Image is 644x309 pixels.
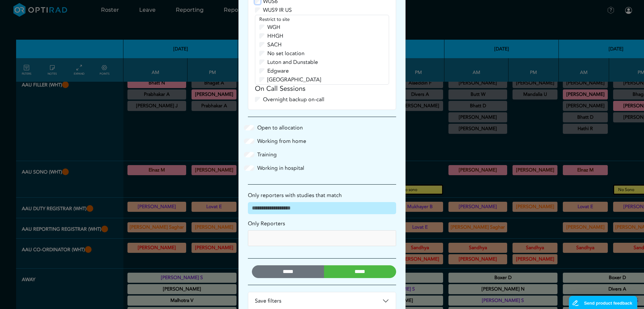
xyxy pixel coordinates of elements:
label: Working in hospital [257,164,304,172]
h5: On Call Sessions [255,85,389,93]
label: HHGH [267,32,283,40]
label: Overnight backup on-call [263,95,324,104]
label: Open to allocation [257,124,303,132]
label: No set location [267,49,305,57]
label: Luton and Dunstable [267,58,318,66]
label: Edgware [267,67,289,75]
label: Only Reporters [248,220,285,228]
input: null [251,233,299,243]
label: WUS9 IR US [263,6,292,14]
label: SACH [267,41,282,49]
label: WGH [267,23,280,31]
label: Training [257,151,277,159]
label: Working from home [257,137,306,145]
small: Restrict to site [259,16,290,23]
label: Only reporters with studies that match [248,191,342,199]
label: [GEOGRAPHIC_DATA] [267,76,321,84]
